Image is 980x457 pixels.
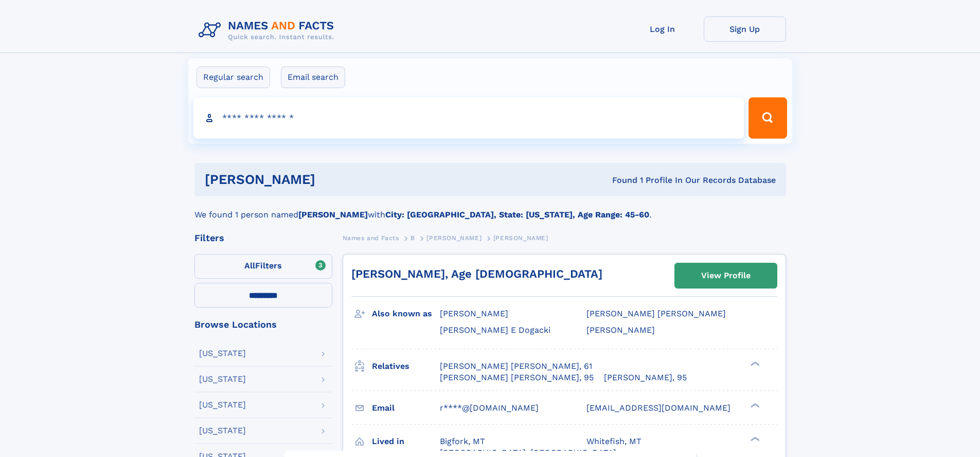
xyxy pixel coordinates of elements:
a: [PERSON_NAME], Age [DEMOGRAPHIC_DATA] [351,267,602,280]
label: Email search [281,66,345,88]
h3: Lived in [372,433,440,450]
input: search input [193,97,744,139]
a: [PERSON_NAME] [PERSON_NAME], 95 [440,372,594,383]
div: Found 1 Profile In Our Records Database [464,175,776,186]
a: Sign Up [704,16,786,42]
a: Log In [621,16,704,42]
span: [EMAIL_ADDRESS][DOMAIN_NAME] [586,403,730,413]
a: B [411,231,415,244]
b: [PERSON_NAME] [298,210,368,219]
div: [US_STATE] [199,401,246,409]
button: Search Button [749,97,787,139]
img: Logo Names and Facts [194,16,343,44]
b: City: [GEOGRAPHIC_DATA], State: [US_STATE], Age Range: 45-60 [385,210,649,219]
div: Browse Locations [194,320,332,329]
a: View Profile [675,263,777,288]
div: Filters [194,233,332,243]
span: Bigfork, MT [440,436,485,446]
span: B [411,234,415,242]
div: We found 1 person named with . [194,196,786,221]
div: ❯ [748,402,760,409]
a: [PERSON_NAME], 95 [604,372,687,383]
div: ❯ [748,360,760,367]
h3: Relatives [372,358,440,375]
span: [PERSON_NAME] [426,234,482,242]
span: [PERSON_NAME] [586,325,655,335]
span: All [244,261,255,270]
div: [US_STATE] [199,427,246,435]
span: [PERSON_NAME] [493,234,548,242]
h3: Email [372,399,440,417]
div: ❯ [748,435,760,442]
label: Regular search [197,66,270,88]
label: Filters [194,254,332,279]
a: [PERSON_NAME] [426,231,482,244]
span: Whitefish, MT [586,436,642,446]
div: View Profile [701,264,751,287]
div: [US_STATE] [199,349,246,358]
h1: [PERSON_NAME] [205,173,464,186]
a: Names and Facts [343,231,399,244]
span: [PERSON_NAME] [PERSON_NAME] [586,309,726,318]
span: [PERSON_NAME] [440,309,508,318]
h3: Also known as [372,305,440,323]
span: [PERSON_NAME] E Dogacki [440,325,550,335]
div: [US_STATE] [199,375,246,383]
a: [PERSON_NAME] [PERSON_NAME], 61 [440,361,592,372]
